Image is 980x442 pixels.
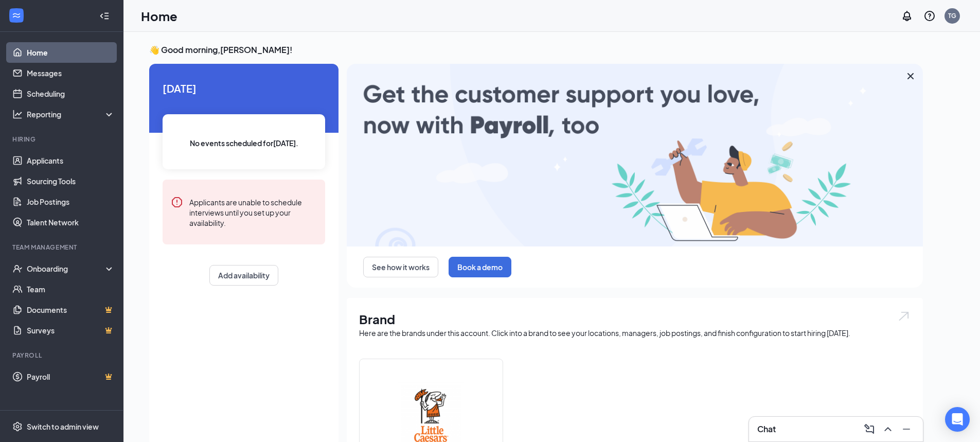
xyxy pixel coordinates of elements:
a: Sourcing Tools [27,171,115,191]
svg: Error [171,196,183,208]
span: [DATE] [163,80,325,96]
svg: Analysis [12,109,23,119]
a: SurveysCrown [27,320,115,341]
div: Switch to admin view [27,421,99,432]
svg: QuestionInfo [923,10,936,22]
a: DocumentsCrown [27,299,115,320]
div: Applicants are unable to schedule interviews until you set up your availability. [189,196,317,228]
div: TG [948,11,956,20]
svg: ChevronUp [882,423,894,435]
a: Home [27,42,115,63]
svg: Collapse [99,11,110,21]
button: ChevronUp [880,421,896,437]
img: payroll-large.gif [347,64,923,246]
div: Reporting [27,109,115,119]
div: Here are the brands under this account. Click into a brand to see your locations, managers, job p... [359,328,911,338]
div: Open Intercom Messenger [945,407,970,432]
a: Scheduling [27,83,115,104]
div: Team Management [12,243,113,252]
a: PayrollCrown [27,366,115,387]
img: open.6027fd2a22e1237b5b06.svg [897,310,911,322]
span: No events scheduled for [DATE] . [190,137,298,149]
svg: Notifications [901,10,913,22]
a: Applicants [27,150,115,171]
button: ComposeMessage [861,421,878,437]
h3: Chat [757,423,776,435]
a: Team [27,279,115,299]
svg: Minimize [900,423,913,435]
h1: Brand [359,310,911,328]
a: Messages [27,63,115,83]
svg: UserCheck [12,263,23,274]
svg: Settings [12,421,23,432]
button: Add availability [209,265,278,286]
button: See how it works [363,257,438,277]
h1: Home [141,7,177,25]
div: Onboarding [27,263,106,274]
div: Payroll [12,351,113,360]
button: Book a demo [449,257,511,277]
svg: WorkstreamLogo [11,10,22,21]
svg: Cross [904,70,917,82]
a: Job Postings [27,191,115,212]
svg: ComposeMessage [863,423,876,435]
div: Hiring [12,135,113,144]
h3: 👋 Good morning, [PERSON_NAME] ! [149,44,923,56]
button: Minimize [898,421,915,437]
a: Talent Network [27,212,115,233]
